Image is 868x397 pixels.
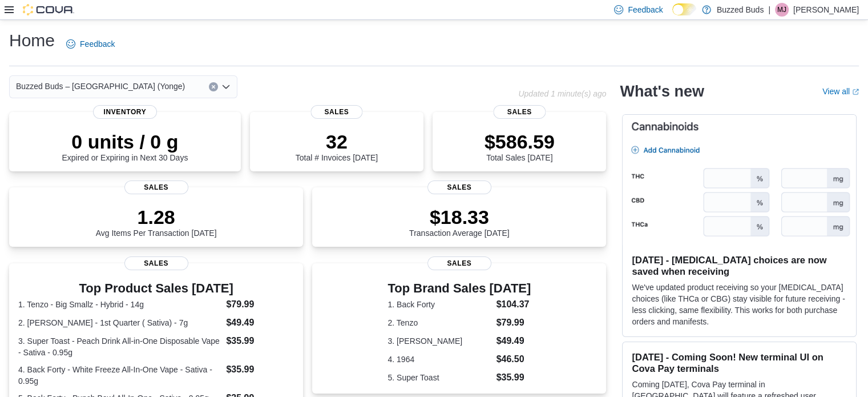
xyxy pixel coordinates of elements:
[387,354,491,365] dt: 4. 1964
[209,82,218,91] button: Clear input
[296,130,378,162] div: Total # Invoices [DATE]
[496,352,531,366] dd: $46.50
[496,334,531,348] dd: $49.49
[16,79,185,93] span: Buzzed Buds – [GEOGRAPHIC_DATA] (Yonge)
[62,130,188,153] p: 0 units / 0 g
[296,130,378,153] p: 32
[717,3,764,17] p: Buzzed Buds
[96,206,217,238] div: Avg Items Per Transaction [DATE]
[226,298,294,311] dd: $79.99
[496,371,531,384] dd: $35.99
[427,256,491,270] span: Sales
[494,105,546,119] span: Sales
[485,130,555,162] div: Total Sales [DATE]
[632,351,847,374] h3: [DATE] - Coming Soon! New terminal UI on Cova Pay terminals
[62,130,188,162] div: Expired or Expiring in Next 30 Days
[387,317,491,328] dt: 2. Tenzo
[226,316,294,330] dd: $49.49
[62,33,119,55] a: Feedback
[387,335,491,347] dt: 3. [PERSON_NAME]
[226,363,294,376] dd: $35.99
[221,82,231,91] button: Open list of options
[409,206,510,228] p: $18.33
[496,298,531,311] dd: $104.37
[387,282,531,295] h3: Top Brand Sales [DATE]
[9,29,55,52] h1: Home
[124,256,188,270] span: Sales
[632,282,847,327] p: We've updated product receiving so your [MEDICAL_DATA] choices (like THCa or CBG) stay visible fo...
[672,3,696,15] input: Dark Mode
[18,335,221,358] dt: 3. Super Toast - Peach Drink All-in-One Disposable Vape - Sativa - 0.95g
[93,105,157,119] span: Inventory
[18,299,221,310] dt: 1. Tenzo - Big Smallz - Hybrid - 14g
[632,254,847,277] h3: [DATE] - [MEDICAL_DATA] choices are now saved when receiving
[427,181,491,194] span: Sales
[387,299,491,310] dt: 1. Back Forty
[496,316,531,330] dd: $79.99
[80,38,115,50] span: Feedback
[18,364,221,387] dt: 4. Back Forty - White Freeze All-In-One Vape - Sativa - 0.95g
[852,89,859,95] svg: External link
[124,181,188,194] span: Sales
[18,282,294,295] h3: Top Product Sales [DATE]
[620,82,704,101] h2: What's new
[793,3,859,17] p: [PERSON_NAME]
[387,372,491,383] dt: 5. Super Toast
[96,206,217,228] p: 1.28
[822,87,859,96] a: View allExternal link
[768,3,770,17] p: |
[775,3,789,17] div: Maggie Jerstad
[409,206,510,238] div: Transaction Average [DATE]
[518,89,606,98] p: Updated 1 minute(s) ago
[310,105,362,119] span: Sales
[485,130,555,153] p: $586.59
[18,317,221,328] dt: 2. [PERSON_NAME] - 1st Quarter ( Sativa) - 7g
[226,334,294,348] dd: $35.99
[23,4,74,15] img: Cova
[628,4,663,15] span: Feedback
[777,3,786,17] span: MJ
